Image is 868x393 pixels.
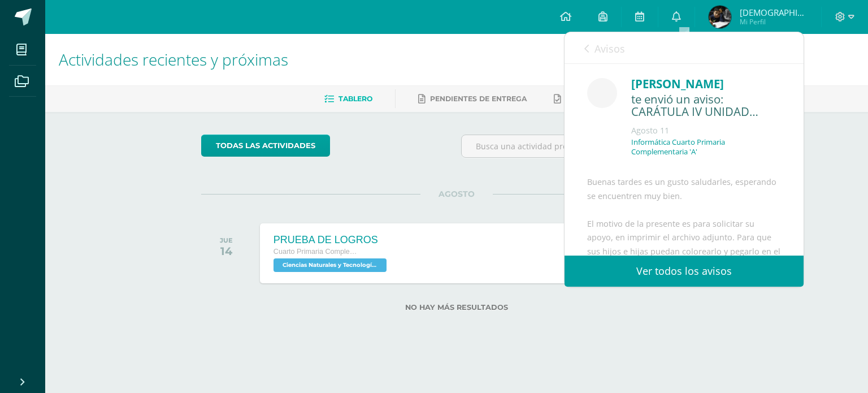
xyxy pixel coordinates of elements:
a: todas las Actividades [201,135,330,157]
span: 0 [722,41,727,54]
span: Actividades recientes y próximas [59,49,288,70]
img: cae4b36d6049cd6b8500bd0f72497672.png [587,78,617,108]
div: [PERSON_NAME] [631,75,781,93]
span: AGOSTO [420,189,493,199]
span: Ciencias Naturales y Tecnología 'A' [274,258,387,272]
a: Pendientes de entrega [418,90,527,108]
div: te envió un aviso: CARÁTULA IV UNIDAD CUARTO PRIMARIA - INFORMÁTICA [631,93,781,119]
div: Agosto 11 [631,125,781,136]
img: 80bcccb5c5cac447ef79018ccf731d7a.png [709,6,731,28]
a: Ver todos los avisos [565,256,804,287]
a: Entregadas [554,90,616,108]
span: Pendientes de entrega [430,94,527,103]
input: Busca una actividad próxima aquí... [462,135,712,157]
a: Tablero [324,90,372,108]
span: Cuarto Primaria Complementaria [274,248,358,256]
span: [DEMOGRAPHIC_DATA][PERSON_NAME] [740,7,808,18]
span: Avisos [594,42,625,55]
p: Informática Cuarto Primaria Complementaria 'A' [631,137,781,157]
span: Mi Perfil [740,17,808,27]
div: 14 [220,244,233,258]
label: No hay más resultados [201,303,713,312]
span: Tablero [338,94,372,103]
span: avisos sin leer [722,41,784,54]
div: PRUEBA DE LOGROS [274,234,389,246]
div: JUE [220,236,233,244]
